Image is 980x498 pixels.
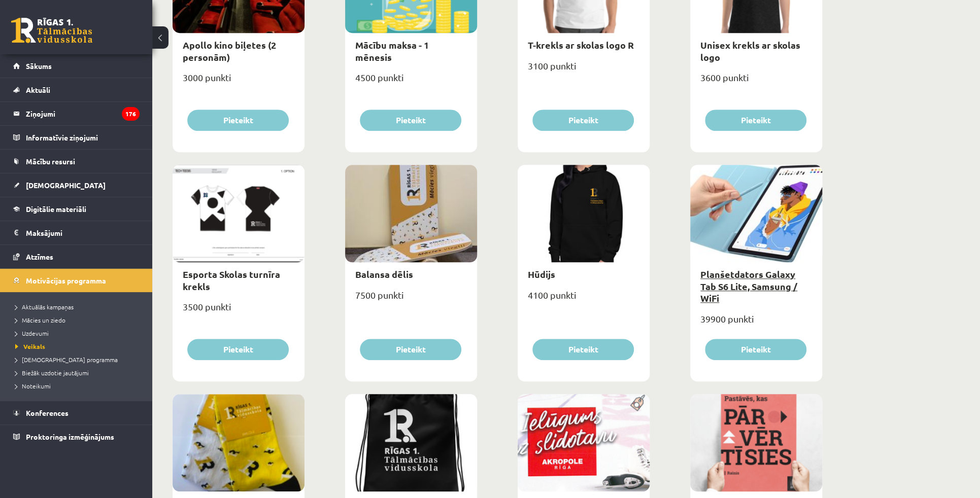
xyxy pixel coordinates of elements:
[26,252,53,261] span: Atzīmes
[26,276,106,285] span: Motivācijas programma
[528,268,555,280] a: Hūdijs
[183,39,276,62] a: Apollo kino biļetes (2 personām)
[26,221,140,244] legend: Maksājumi
[15,316,65,324] span: Mācies un ziedo
[15,303,74,311] span: Aktuālās kampaņas
[627,394,650,411] img: Populāra prece
[355,268,413,280] a: Balansa dēlis
[13,269,140,292] a: Motivācijas programma
[13,173,140,197] a: [DEMOGRAPHIC_DATA]
[705,339,806,360] button: Pieteikt
[187,110,289,131] button: Pieteikt
[700,268,797,304] a: Planšetdators Galaxy Tab S6 Lite, Samsung / WiFi
[13,425,140,448] a: Proktoringa izmēģinājums
[15,329,142,338] a: Uzdevumi
[13,126,140,149] a: Informatīvie ziņojumi
[26,126,140,149] legend: Informatīvie ziņojumi
[13,245,140,268] a: Atzīmes
[528,39,634,51] a: T-krekls ar skolas logo R
[532,110,634,131] button: Pieteikt
[26,181,106,190] span: [DEMOGRAPHIC_DATA]
[360,339,461,360] button: Pieteikt
[345,69,477,94] div: 4500 punkti
[187,339,289,360] button: Pieteikt
[15,382,51,390] span: Noteikumi
[15,342,45,350] span: Veikals
[26,157,75,166] span: Mācību resursi
[705,110,806,131] button: Pieteikt
[173,298,305,324] div: 3500 punkti
[173,69,305,94] div: 3000 punkti
[355,39,429,62] a: Mācību maksa - 1 mēnesis
[26,408,69,417] span: Konferences
[360,110,461,131] button: Pieteikt
[13,102,140,125] a: Ziņojumi176
[122,107,140,121] i: 176
[15,355,118,364] span: [DEMOGRAPHIC_DATA] programma
[13,54,140,78] a: Sākums
[15,381,142,390] a: Noteikumi
[13,221,140,244] a: Maksājumi
[13,78,140,101] a: Aktuāli
[518,57,650,83] div: 3100 punkti
[15,302,142,311] a: Aktuālās kampaņas
[690,310,822,336] div: 39900 punkti
[690,69,822,94] div: 3600 punkti
[15,329,49,337] span: Uzdevumi
[183,268,280,292] a: Esporta Skolas turnīra krekls
[26,61,52,70] span: Sākums
[26,85,50,94] span: Aktuāli
[11,18,92,43] a: Rīgas 1. Tālmācības vidusskola
[13,401,140,424] a: Konferences
[532,339,634,360] button: Pieteikt
[26,102,140,125] legend: Ziņojumi
[26,204,86,214] span: Digitālie materiāli
[700,39,800,62] a: Unisex krekls ar skolas logo
[518,287,650,312] div: 4100 punkti
[15,369,89,377] span: Biežāk uzdotie jautājumi
[345,287,477,312] div: 7500 punkti
[13,197,140,221] a: Digitālie materiāli
[15,342,142,351] a: Veikals
[13,150,140,173] a: Mācību resursi
[15,315,142,325] a: Mācies un ziedo
[15,368,142,377] a: Biežāk uzdotie jautājumi
[26,432,114,441] span: Proktoringa izmēģinājums
[15,355,142,364] a: [DEMOGRAPHIC_DATA] programma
